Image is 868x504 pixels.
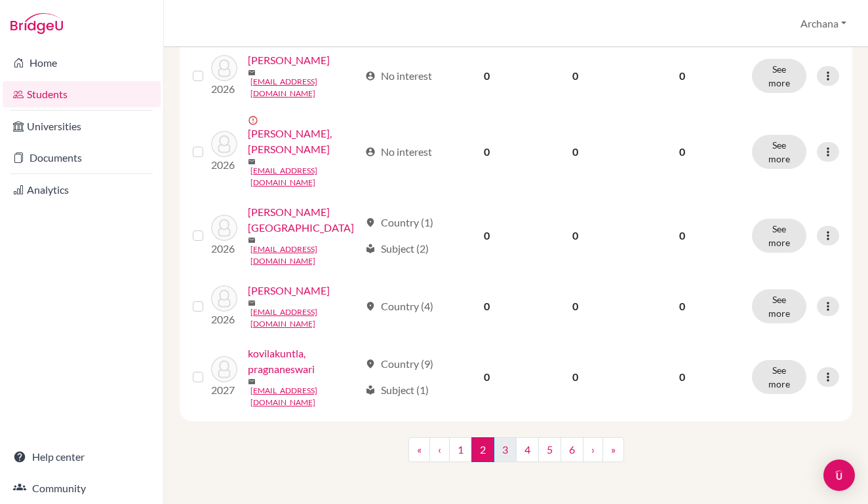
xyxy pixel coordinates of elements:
[752,360,806,394] button: See more
[365,241,429,257] div: Subject (2)
[408,437,430,462] a: «
[530,107,620,196] td: 0
[494,437,517,462] a: 3
[365,385,376,395] span: local_library
[530,196,620,275] td: 0
[248,283,330,298] a: [PERSON_NAME]
[3,444,161,470] a: Help center
[211,312,237,327] p: 2026
[10,13,63,34] img: Bridge-U
[365,217,376,228] span: location_on
[211,55,237,81] img: Kapil, Shreyas
[248,52,330,68] a: [PERSON_NAME]
[444,107,530,196] td: 0
[3,177,161,203] a: Analytics
[752,59,806,93] button: See more
[471,437,494,462] span: 2
[365,144,432,160] div: No interest
[248,378,256,386] span: mail
[365,215,433,230] div: Country (1)
[628,68,736,84] p: 0
[365,382,429,398] div: Subject (1)
[408,437,624,473] nav: ...
[365,301,376,312] span: location_on
[248,115,261,126] span: error_outline
[248,126,359,157] a: [PERSON_NAME], [PERSON_NAME]
[3,81,161,107] a: Students
[250,165,359,189] a: [EMAIL_ADDRESS][DOMAIN_NAME]
[3,113,161,139] a: Universities
[211,241,237,257] p: 2026
[561,437,583,462] a: 6
[752,219,806,253] button: See more
[211,382,237,398] p: 2027
[211,157,237,173] p: 2026
[250,306,359,330] a: [EMAIL_ADDRESS][DOMAIN_NAME]
[602,437,624,462] a: »
[823,459,855,491] div: Open Intercom Messenger
[628,228,736,243] p: 0
[583,437,603,462] a: ›
[628,298,736,314] p: 0
[628,144,736,160] p: 0
[752,135,806,169] button: See more
[365,298,433,314] div: Country (4)
[429,437,450,462] a: ‹
[211,131,237,157] img: Karadi, Yash Kumar
[248,346,359,377] a: kovilakuntla, pragnaneswari
[365,147,376,157] span: account_circle
[248,69,256,77] span: mail
[365,359,376,369] span: location_on
[250,76,359,99] a: [EMAIL_ADDRESS][DOMAIN_NAME]
[628,369,736,385] p: 0
[248,158,256,166] span: mail
[444,338,530,416] td: 0
[365,243,376,254] span: local_library
[444,45,530,107] td: 0
[795,11,852,36] button: Archana
[530,338,620,416] td: 0
[248,236,256,244] span: mail
[530,45,620,107] td: 0
[516,437,539,462] a: 4
[752,289,806,323] button: See more
[3,145,161,171] a: Documents
[444,275,530,338] td: 0
[449,437,472,462] a: 1
[211,81,237,97] p: 2026
[530,275,620,338] td: 0
[211,356,237,382] img: kovilakuntla, pragnaneswari
[538,437,561,462] a: 5
[365,68,432,84] div: No interest
[211,215,237,241] img: Kasibhatla, Akshey
[211,285,237,312] img: Kirankumar, Anusha
[365,71,376,81] span: account_circle
[250,385,359,408] a: [EMAIL_ADDRESS][DOMAIN_NAME]
[248,204,359,236] a: [PERSON_NAME][GEOGRAPHIC_DATA]
[365,356,433,372] div: Country (9)
[444,196,530,275] td: 0
[3,475,161,501] a: Community
[3,50,161,76] a: Home
[248,299,256,307] span: mail
[250,243,359,267] a: [EMAIL_ADDRESS][DOMAIN_NAME]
